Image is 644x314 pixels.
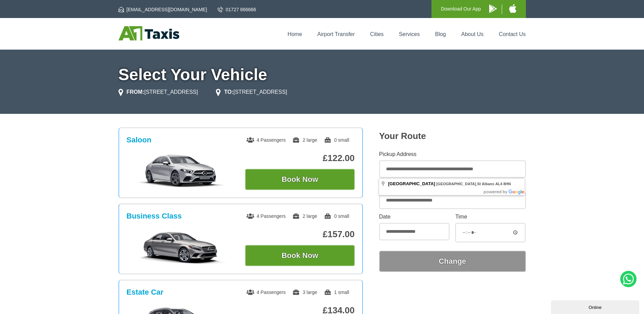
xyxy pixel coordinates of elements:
h3: Business Class [127,212,182,221]
a: Cities [370,31,384,37]
strong: FROM: [127,89,144,95]
button: Book Now [245,169,355,190]
p: Download Our App [441,5,481,13]
span: 4 Passengers [246,213,286,219]
span: 0 small [324,213,349,219]
img: Business Class [130,230,232,264]
a: About Us [461,31,484,37]
li: [STREET_ADDRESS] [118,88,198,96]
label: Date [379,214,449,220]
h3: Saloon [127,136,151,144]
label: Pickup Address [379,152,526,157]
a: Contact Us [499,31,526,37]
span: [GEOGRAPHIC_DATA] [436,182,476,186]
span: , [436,182,511,186]
h3: Estate Car [127,288,164,297]
img: A1 Taxis iPhone App [509,4,516,13]
span: 4 Passengers [246,290,286,295]
p: £122.00 [245,153,355,163]
img: A1 Taxis Android App [489,4,497,13]
span: 0 small [324,137,349,143]
strong: TO: [224,89,233,95]
a: Services [399,31,420,37]
span: 4 Passengers [246,137,286,143]
span: 1 small [324,290,349,295]
span: St Albans [477,182,494,186]
img: A1 Taxis St Albans LTD [118,26,179,40]
span: 2 large [292,213,317,219]
h1: Select Your Vehicle [118,67,526,83]
button: Book Now [245,245,355,266]
span: [GEOGRAPHIC_DATA] [388,181,435,186]
button: Change [379,251,526,272]
label: Time [455,214,526,220]
span: AL4 8HN [495,182,511,186]
iframe: chat widget [551,299,641,314]
p: £157.00 [245,229,355,240]
span: 3 large [292,290,317,295]
a: Airport Transfer [317,31,355,37]
img: Saloon [130,154,232,188]
a: Blog [435,31,446,37]
span: 2 large [292,137,317,143]
h2: Your Route [379,131,526,141]
a: 01727 866666 [218,6,256,13]
a: Home [288,31,302,37]
li: [STREET_ADDRESS] [216,88,287,96]
a: [EMAIL_ADDRESS][DOMAIN_NAME] [118,6,207,13]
